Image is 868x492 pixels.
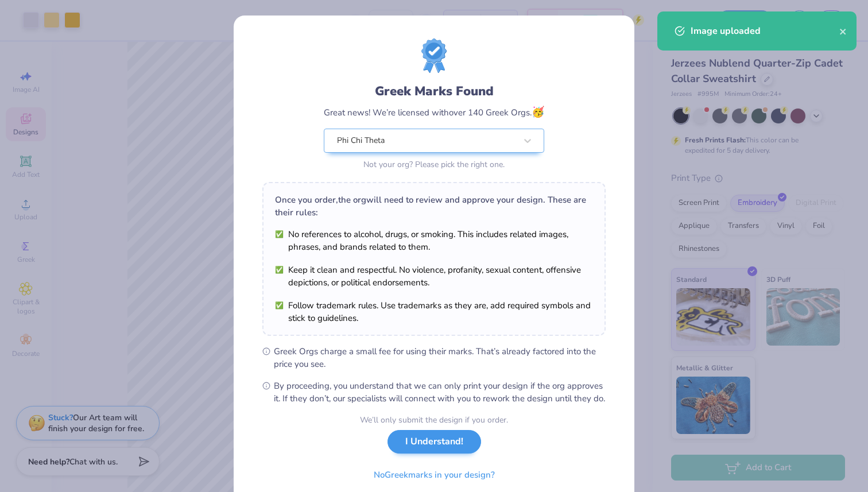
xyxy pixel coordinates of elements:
[360,414,508,426] div: We’ll only submit the design if you order.
[421,38,447,73] img: license-marks-badge.png
[364,463,505,487] button: NoGreekmarks in your design?
[275,228,593,253] li: No references to alcohol, drugs, or smoking. This includes related images, phrases, and brands re...
[324,82,544,100] div: Greek Marks Found
[275,299,593,324] li: Follow trademark rules. Use trademarks as they are, add required symbols and stick to guidelines.
[324,104,544,120] div: Great news! We’re licensed with over 140 Greek Orgs.
[274,379,606,405] span: By proceeding, you understand that we can only print your design if the org approves it. If they ...
[691,24,839,38] div: Image uploaded
[274,345,606,370] span: Greek Orgs charge a small fee for using their marks. That’s already factored into the price you see.
[387,430,481,454] button: I Understand!
[275,193,593,219] div: Once you order, the org will need to review and approve your design. These are their rules:
[275,264,593,289] li: Keep it clean and respectful. No violence, profanity, sexual content, offensive depictions, or po...
[324,158,544,171] div: Not your org? Please pick the right one.
[839,24,847,38] button: close
[532,105,544,119] span: 🥳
